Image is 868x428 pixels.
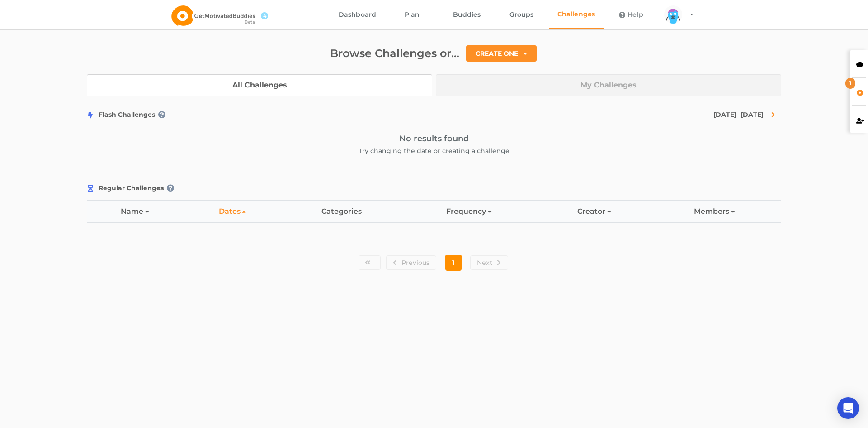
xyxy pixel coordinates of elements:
span: Frequency [446,207,486,216]
a: My Challenges [436,74,781,96]
span: 4 [261,12,268,19]
button: 1 [445,255,462,271]
span: Dates [219,207,241,216]
a: All Challenges [87,74,432,96]
span: Name [121,207,143,216]
h2: Browse Challenges or... [330,45,459,62]
h3: No results found [399,134,469,144]
div: Open Intercom Messenger [837,397,859,419]
span: Try changing the date or creating a challenge [359,146,509,155]
span: Categories [321,207,362,216]
div: CREATE ONE [476,50,518,57]
h5: Regular Challenges [99,183,164,193]
h5: Flash Challenges [99,109,155,120]
span: Members [694,207,729,216]
div: 1 [845,78,855,89]
span: Creator [577,207,605,216]
span: [DATE] - [DATE] [713,111,765,119]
